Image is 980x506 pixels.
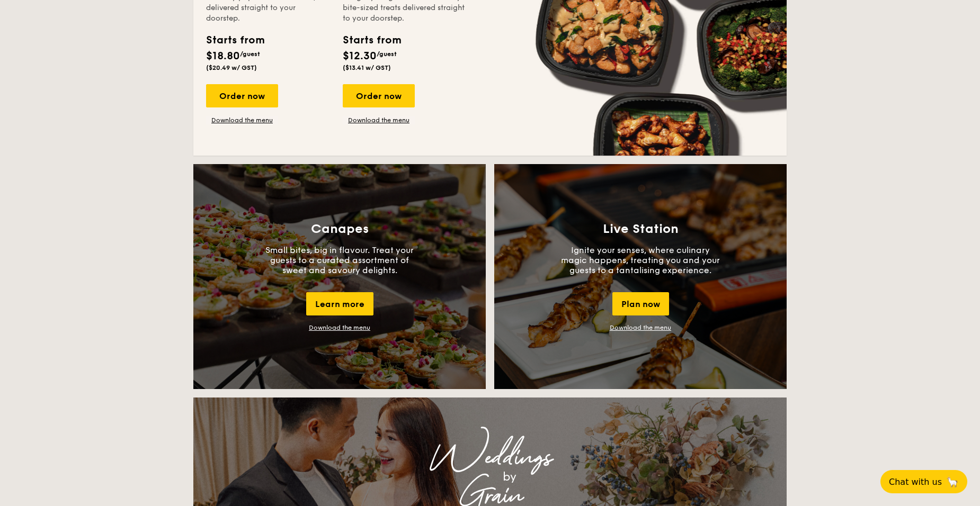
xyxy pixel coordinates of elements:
[343,64,391,71] span: ($13.41 w/ GST)
[889,477,942,487] span: Chat with us
[311,222,369,237] h3: Canapes
[287,486,693,505] div: Grain
[343,32,400,48] div: Starts from
[206,116,278,124] a: Download the menu
[206,32,264,48] div: Starts from
[206,84,278,107] div: Order now
[880,470,967,493] button: Chat with us🦙
[326,467,693,486] div: by
[612,292,669,315] div: Plan now
[309,324,370,331] a: Download the menu
[206,50,240,62] span: $18.80
[377,50,397,58] span: /guest
[306,292,373,315] div: Learn more
[946,476,959,488] span: 🦙
[603,222,679,237] h3: Live Station
[287,448,693,467] div: Weddings
[343,84,415,107] div: Order now
[610,324,671,331] a: Download the menu
[260,245,419,275] p: Small bites, big in flavour. Treat your guests to a curated assortment of sweet and savoury delig...
[240,50,260,58] span: /guest
[561,245,720,275] p: Ignite your senses, where culinary magic happens, treating you and your guests to a tantalising e...
[343,116,415,124] a: Download the menu
[206,64,257,71] span: ($20.49 w/ GST)
[343,50,377,62] span: $12.30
